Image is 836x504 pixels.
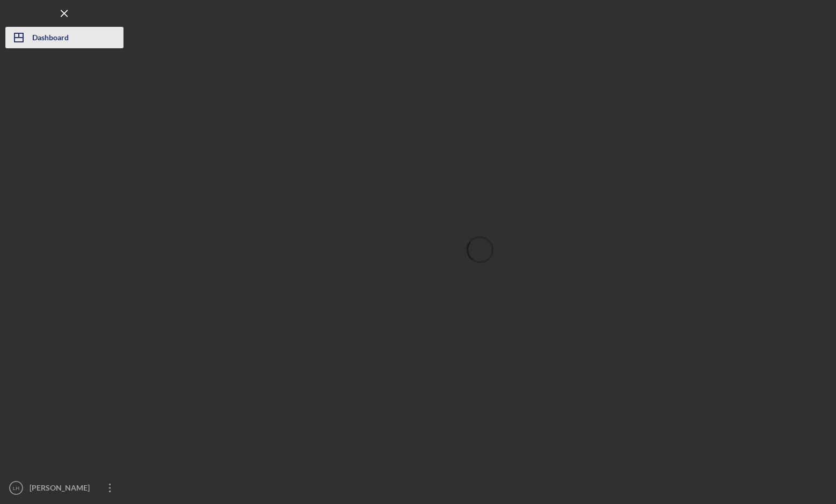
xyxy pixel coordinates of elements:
div: [PERSON_NAME] [27,477,97,501]
div: Dashboard [32,27,69,51]
button: LH[PERSON_NAME] [5,477,123,499]
button: Dashboard [5,27,123,48]
text: LH [13,485,19,491]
